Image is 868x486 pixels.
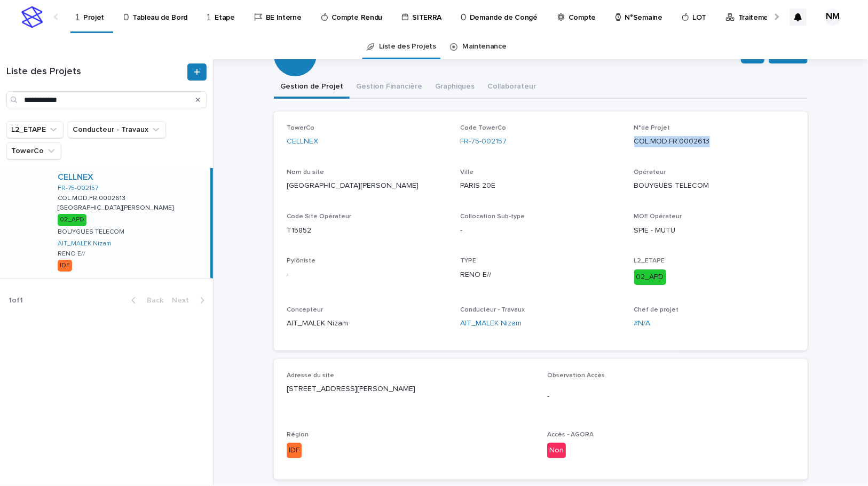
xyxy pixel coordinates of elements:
span: Next [172,297,195,304]
button: Collaborateur [481,76,542,99]
a: FR-75-002157 [460,136,507,147]
p: [GEOGRAPHIC_DATA][PERSON_NAME] [287,180,447,192]
button: Next [168,296,213,305]
p: [STREET_ADDRESS][PERSON_NAME] [287,384,534,395]
p: AIT_MALEK Nizam [287,318,447,329]
div: IDF [287,443,302,458]
p: T15852 [287,225,447,236]
span: Concepteur [287,307,323,313]
div: NM [824,9,841,26]
p: COL.MOD.FR.0002613 [634,136,795,147]
div: 02_APD [634,269,666,285]
p: - [460,225,621,236]
p: PARIS 20E [460,180,621,192]
span: Chef de projet [634,307,679,313]
a: Maintenance [462,34,507,59]
p: [GEOGRAPHIC_DATA][PERSON_NAME] [58,202,176,212]
button: Graphiques [429,76,481,99]
span: TYPE [460,258,476,264]
a: FR-75-002157 [58,185,98,192]
span: Accès - AGORA [547,432,594,438]
a: Liste des Projets [379,34,436,59]
a: CELLNEX [58,172,93,182]
span: L2_ETAPE [634,258,665,264]
a: AIT_MALEK Nizam [460,318,522,329]
div: IDF [58,260,72,272]
span: TowerCo [287,125,314,131]
span: Nom du site [287,169,324,176]
a: AIT_MALEK Nizam [58,240,111,248]
p: COL.MOD.FR.0002613 [58,193,128,202]
span: Conducteur - Travaux [460,307,525,313]
span: Code Site Opérateur [287,213,351,220]
p: SPIE - MUTU [634,225,795,236]
button: Back [123,296,168,305]
a: CELLNEX [287,136,318,147]
div: 02_APD [58,214,86,226]
p: RENO E// [460,269,621,281]
button: TowerCo [6,142,61,160]
span: MOE Opérateur [634,213,682,220]
span: N°de Projet [634,125,670,131]
span: Pylôniste [287,258,315,264]
div: CE [274,4,317,62]
span: Région [287,432,309,438]
button: Conducteur - Travaux [68,121,166,138]
input: Search [6,91,207,108]
h1: Liste des Projets [6,66,185,78]
a: #N/A [634,318,651,329]
button: Gestion de Projet [274,76,350,99]
div: Non [547,443,566,458]
span: Adresse du site [287,372,334,379]
p: BOUYGUES TELECOM [634,180,795,192]
p: - [547,391,795,402]
span: Observation Accès [547,372,605,379]
p: - [287,269,447,281]
span: Opérateur [634,169,666,176]
span: Code TowerCo [460,125,506,131]
img: stacker-logo-s-only.png [21,6,43,28]
p: BOUYGUES TELECOM [58,228,124,236]
span: Back [140,297,163,304]
button: Gestion Financière [350,76,429,99]
span: Ville [460,169,474,176]
span: Collocation Sub-type [460,213,525,220]
p: RENO E// [58,250,85,258]
button: L2_ETAPE [6,121,64,138]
